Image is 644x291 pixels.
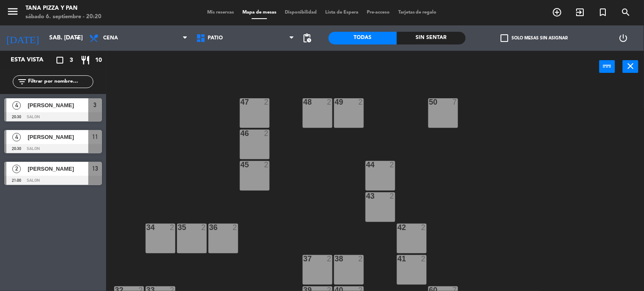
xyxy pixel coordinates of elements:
[421,255,426,263] div: 2
[92,164,98,174] span: 13
[28,133,88,141] span: [PERSON_NAME]
[28,164,88,173] span: [PERSON_NAME]
[6,5,19,21] button: menu
[92,132,98,142] span: 11
[12,133,21,141] span: 4
[73,33,83,43] i: arrow_drop_down
[281,10,321,15] span: Disponibilidad
[146,224,147,231] div: 34
[398,224,398,231] div: 42
[363,10,394,15] span: Pre-acceso
[170,224,175,231] div: 2
[321,10,363,15] span: Lista de Espera
[429,98,430,106] div: 50
[366,161,367,169] div: 44
[70,55,73,65] span: 3
[302,33,312,43] span: pending_actions
[421,224,426,231] div: 2
[80,55,90,65] i: restaurant
[55,55,65,65] i: crop_square
[621,7,631,17] i: search
[366,192,367,200] div: 43
[599,60,615,73] button: power_input
[95,55,102,65] span: 10
[598,7,608,17] i: turned_in_not
[28,101,88,110] span: [PERSON_NAME]
[25,13,101,21] div: sábado 6. septiembre - 20:20
[397,32,466,44] div: Sin sentar
[602,61,613,71] i: power_input
[17,77,27,87] i: filter_list
[6,5,19,18] i: menu
[358,255,363,263] div: 2
[201,224,206,231] div: 2
[94,100,97,110] span: 3
[25,4,101,13] div: Tana Pizza y Pan
[358,98,363,106] div: 2
[241,130,241,137] div: 46
[626,61,636,71] i: close
[329,32,397,44] div: Todas
[552,7,562,17] i: add_circle_outline
[264,161,269,169] div: 2
[238,10,281,15] span: Mapa de mesas
[4,55,61,65] div: Esta vista
[208,35,223,41] span: Patio
[12,165,21,173] span: 2
[619,33,629,43] i: power_settings_new
[103,35,118,41] span: Cena
[304,98,304,106] div: 48
[12,101,21,110] span: 4
[203,10,238,15] span: Mis reservas
[233,224,238,231] div: 2
[390,192,395,200] div: 2
[178,224,178,231] div: 35
[575,7,585,17] i: exit_to_app
[209,224,210,231] div: 36
[453,98,458,106] div: 7
[304,255,304,263] div: 37
[264,98,269,106] div: 2
[327,255,332,263] div: 2
[501,34,508,42] span: check_box_outline_blank
[264,130,269,137] div: 2
[241,161,241,169] div: 45
[394,10,441,15] span: Tarjetas de regalo
[390,161,395,169] div: 2
[398,255,398,263] div: 41
[327,98,332,106] div: 2
[501,34,568,42] label: Solo mesas sin asignar
[241,98,241,106] div: 47
[623,60,638,73] button: close
[27,77,93,86] input: Filtrar por nombre...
